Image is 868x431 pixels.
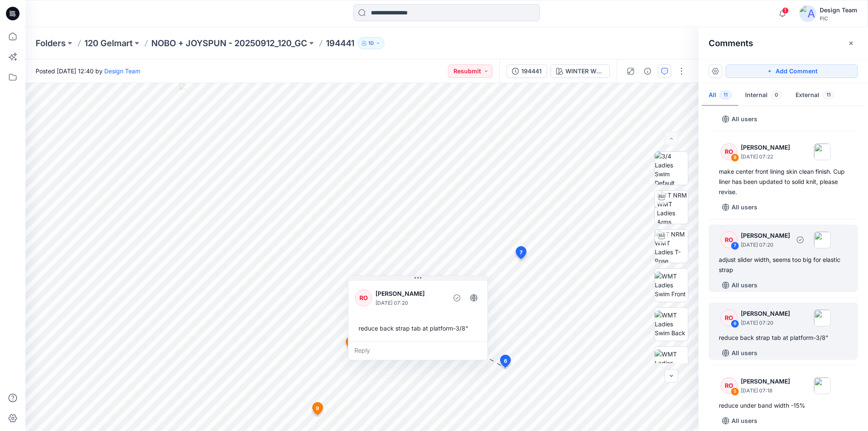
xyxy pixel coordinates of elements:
[823,91,835,99] span: 11
[799,5,816,22] img: avatar
[655,350,688,376] img: WMT Ladies Swim Left
[376,289,445,299] p: [PERSON_NAME]
[565,67,604,76] div: WINTER WHITE
[355,320,481,336] div: reduce back strap tab at platform-3/8"
[719,346,761,360] button: All users
[719,400,848,411] div: reduce under band width -15%
[721,143,737,160] div: RO
[741,376,790,387] p: [PERSON_NAME]
[741,142,790,153] p: [PERSON_NAME]
[506,64,547,78] button: 194441
[655,230,688,263] img: TT NRM WMT Ladies T-Pose
[719,333,848,343] div: reduce back strap tab at platform-3/8"
[741,387,790,395] p: [DATE] 07:18
[84,37,133,49] a: 120 Gelmart
[719,414,761,428] button: All users
[732,348,757,358] p: All users
[348,341,487,360] div: Reply
[719,255,848,275] div: adjust slider width, seems too big for elastic strap
[719,112,761,126] button: All users
[36,37,66,49] a: Folders
[709,38,753,48] h2: Comments
[721,231,737,248] div: RO
[732,114,757,124] p: All users
[731,242,739,250] div: 7
[741,231,790,241] p: [PERSON_NAME]
[789,85,841,106] button: External
[376,299,445,307] p: [DATE] 07:20
[741,241,790,249] p: [DATE] 07:20
[151,37,307,49] a: NOBO + JOYSPUN - 20250912_120_GC
[104,67,140,75] a: Design Team
[655,272,688,298] img: WMT Ladies Swim Front
[741,153,790,161] p: [DATE] 07:22
[326,37,354,49] p: 194441
[720,91,732,99] span: 11
[782,7,789,14] span: 1
[721,309,737,326] div: RO
[726,64,858,78] button: Add Comment
[316,405,319,412] span: 9
[521,67,542,76] div: 194441
[732,280,757,290] p: All users
[36,67,140,75] span: Posted [DATE] 12:40 by
[820,15,857,22] div: PIC
[732,202,757,212] p: All users
[820,5,857,15] div: Design Team
[741,309,790,319] p: [PERSON_NAME]
[741,319,790,327] p: [DATE] 07:20
[504,357,507,365] span: 6
[771,91,782,99] span: 0
[655,152,688,185] img: 3/4 Ladies Swim Default
[732,416,757,426] p: All users
[657,191,688,224] img: TT NRM WMT Ladies Arms Down
[731,320,739,328] div: 6
[520,249,523,256] span: 7
[358,37,384,49] button: 10
[721,377,737,394] div: RO
[731,153,739,162] div: 8
[655,311,688,337] img: WMT Ladies Swim Back
[551,64,610,78] button: WINTER WHITE
[731,387,739,396] div: 5
[355,289,372,306] div: RO
[738,85,789,106] button: Internal
[719,278,761,292] button: All users
[702,85,738,106] button: All
[719,167,848,197] div: make center front lining skin clean finish. Cup liner has been updated to solid knit, please revise.
[641,64,654,78] button: Details
[368,39,374,48] p: 10
[719,200,761,214] button: All users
